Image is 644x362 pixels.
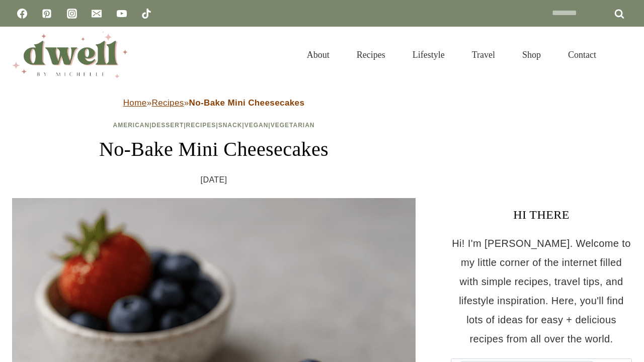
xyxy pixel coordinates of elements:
a: Recipes [343,37,399,72]
a: Shop [509,37,554,72]
a: TikTok [136,4,156,24]
a: YouTube [112,4,132,24]
a: Recipes [151,98,184,108]
strong: No-Bake Mini Cheesecakes [189,98,305,108]
time: [DATE] [201,172,227,188]
a: Facebook [12,4,32,24]
a: Travel [458,37,509,72]
a: Contact [554,37,610,72]
a: Email [87,4,107,24]
a: Recipes [186,122,216,129]
a: Snack [218,122,243,129]
a: Instagram [62,4,82,24]
h1: No-Bake Mini Cheesecakes [12,134,416,164]
button: View Search Form [615,46,632,63]
a: Lifestyle [399,37,458,72]
a: American [113,122,150,129]
a: Vegan [245,122,269,129]
p: Hi! I'm [PERSON_NAME]. Welcome to my little corner of the internet filled with simple recipes, tr... [451,234,632,348]
a: Pinterest [37,4,57,24]
a: Home [123,98,147,108]
span: | | | | | [113,122,315,129]
nav: Primary Navigation [293,37,610,72]
img: DWELL by michelle [12,32,128,78]
a: About [293,37,343,72]
span: » » [123,98,305,108]
a: Vegetarian [271,122,315,129]
a: Dessert [152,122,184,129]
h3: HI THERE [451,206,632,224]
